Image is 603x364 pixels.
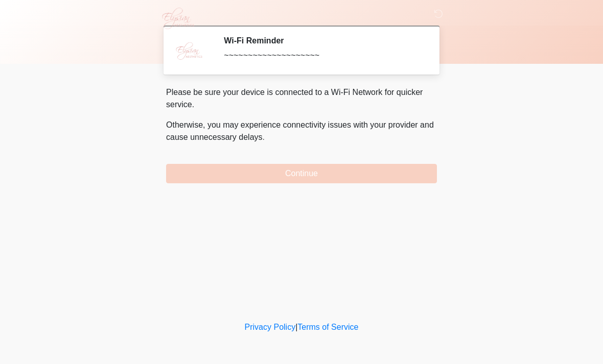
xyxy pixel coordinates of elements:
button: Continue [166,164,437,183]
img: Elysian Aesthetics Logo [156,8,199,29]
p: Please be sure your device is connected to a Wi-Fi Network for quicker service. [166,86,437,111]
a: Terms of Service [297,323,358,331]
h2: Wi-Fi Reminder [224,36,422,45]
img: Agent Avatar [174,36,204,66]
div: ~~~~~~~~~~~~~~~~~~~~ [224,50,422,62]
span: . [263,133,265,141]
a: Privacy Policy [245,323,296,331]
a: | [295,323,297,331]
p: Otherwise, you may experience connectivity issues with your provider and cause unnecessary delays [166,119,437,143]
